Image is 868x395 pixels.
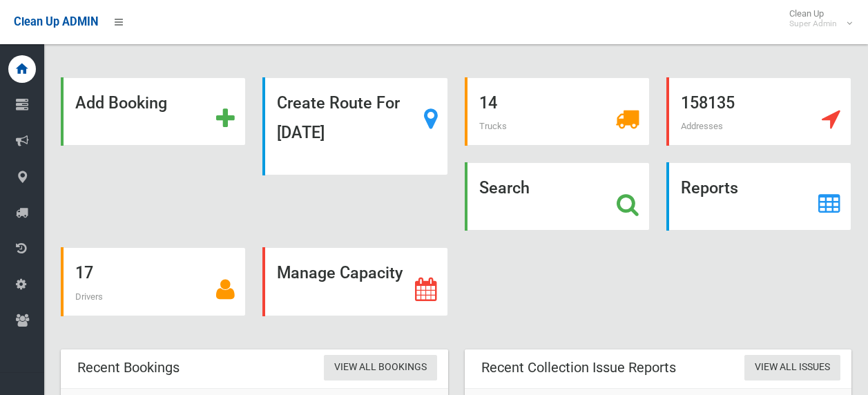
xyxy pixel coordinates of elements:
[666,77,851,146] a: 158135 Addresses
[465,162,650,231] a: Search
[479,121,507,131] span: Trucks
[681,121,723,131] span: Addresses
[61,77,246,146] a: Add Booking
[75,263,93,282] strong: 17
[789,19,837,29] small: Super Admin
[262,77,447,175] a: Create Route For [DATE]
[14,15,98,28] span: Clean Up ADMIN
[465,354,693,381] header: Recent Collection Issue Reports
[681,93,735,113] strong: 158135
[479,178,530,197] strong: Search
[262,247,447,316] a: Manage Capacity
[61,247,246,316] a: 17 Drivers
[61,354,196,381] header: Recent Bookings
[744,355,840,380] a: View All Issues
[666,162,851,231] a: Reports
[324,355,437,380] a: View All Bookings
[782,8,851,29] span: Clean Up
[75,291,103,302] span: Drivers
[277,93,400,142] strong: Create Route For [DATE]
[681,178,738,197] strong: Reports
[465,77,650,146] a: 14 Trucks
[479,93,497,113] strong: 14
[75,93,167,113] strong: Add Booking
[277,263,403,282] strong: Manage Capacity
